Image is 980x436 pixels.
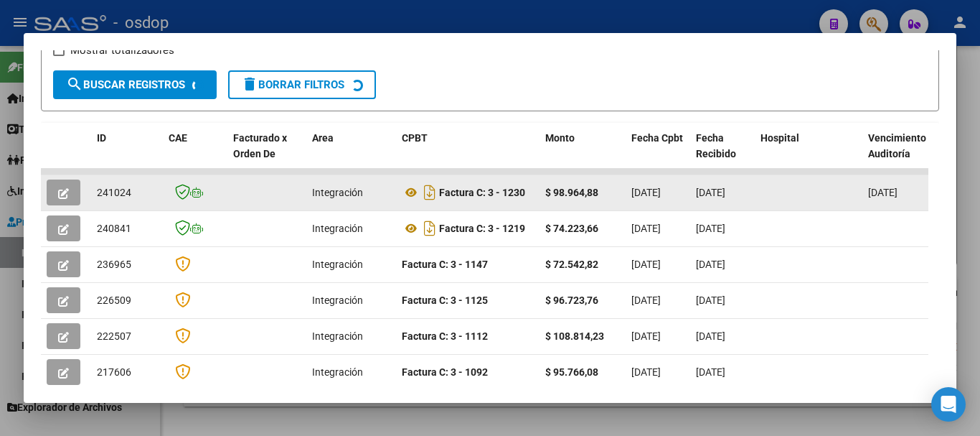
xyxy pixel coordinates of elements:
strong: $ 96.723,76 [545,294,598,306]
datatable-header-cell: Vencimiento Auditoría [862,123,927,186]
span: 217606 [97,366,131,378]
strong: Factura C: 3 - 1147 [402,259,488,270]
datatable-header-cell: CAE [163,123,227,186]
span: Vencimiento Auditoría [868,132,926,160]
span: Hospital [760,132,799,144]
strong: Factura C: 3 - 1092 [402,366,488,378]
mat-icon: delete [241,75,258,93]
datatable-header-cell: Fecha Cpbt [626,123,690,186]
span: [DATE] [631,187,661,198]
strong: Factura C: 3 - 1125 [402,294,488,306]
span: [DATE] [696,187,725,198]
span: [DATE] [631,223,661,234]
span: Integración [312,294,363,306]
div: Open Intercom Messenger [931,387,966,422]
span: Integración [312,259,363,270]
span: [DATE] [631,294,661,306]
button: Buscar Registros [53,70,217,99]
span: Fecha Recibido [696,132,736,160]
strong: $ 95.766,08 [545,366,598,378]
strong: Factura C: 3 - 1230 [439,187,525,198]
span: [DATE] [631,330,661,342]
span: 236965 [97,259,131,270]
strong: Factura C: 3 - 1219 [439,223,525,234]
span: Buscar Registros [66,78,185,91]
span: [DATE] [631,366,661,378]
span: [DATE] [696,294,725,306]
span: Fecha Cpbt [631,132,683,144]
datatable-header-cell: Fecha Recibido [690,123,755,186]
span: Area [312,132,334,144]
span: ID [97,132,106,144]
span: Integración [312,223,363,234]
span: Facturado x Orden De [233,132,287,160]
datatable-header-cell: ID [91,123,163,186]
span: 240841 [97,223,131,234]
span: [DATE] [696,366,725,378]
datatable-header-cell: CPBT [396,123,540,186]
span: 222507 [97,330,131,342]
strong: $ 108.814,23 [545,330,604,342]
span: Borrar Filtros [241,78,344,91]
strong: Factura C: 3 - 1112 [402,330,488,342]
span: CAE [169,132,187,144]
strong: $ 74.223,66 [545,223,598,234]
span: [DATE] [696,259,725,270]
span: 226509 [97,294,131,306]
datatable-header-cell: Monto [540,123,626,186]
button: Borrar Filtros [228,70,376,99]
mat-icon: search [66,75,83,93]
span: CPBT [402,132,428,144]
span: Integración [312,187,363,198]
span: [DATE] [631,259,661,270]
span: [DATE] [696,223,725,234]
datatable-header-cell: Area [306,123,396,186]
datatable-header-cell: Hospital [755,123,862,186]
span: [DATE] [696,330,725,342]
i: Descargar documento [420,217,439,240]
span: Integración [312,330,363,342]
span: [DATE] [868,187,897,198]
strong: $ 72.542,82 [545,259,598,270]
span: Integración [312,366,363,378]
strong: $ 98.964,88 [545,187,598,198]
datatable-header-cell: Facturado x Orden De [227,123,306,186]
span: Mostrar totalizadores [70,42,174,59]
i: Descargar documento [420,181,439,204]
span: 241024 [97,187,131,198]
span: Monto [545,132,575,144]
